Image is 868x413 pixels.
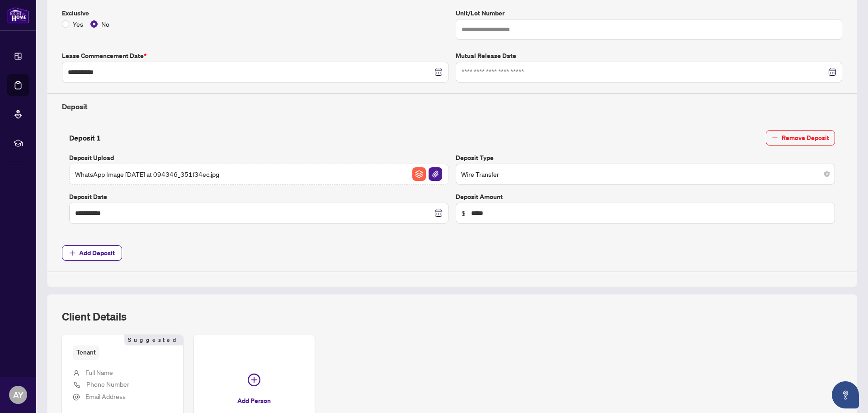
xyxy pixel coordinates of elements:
span: plus-circle [248,374,260,386]
img: File Archive [412,167,426,181]
button: Add Deposit [62,245,122,261]
span: Add Person [237,394,271,408]
h2: Client Details [62,309,127,324]
label: Unit/Lot Number [456,8,842,18]
h4: Deposit [62,101,842,112]
label: Deposit Upload [69,153,448,163]
label: Deposit Amount [456,192,835,202]
label: Lease Commencement Date [62,51,448,61]
span: close-circle [824,171,830,177]
span: Yes [69,19,87,29]
img: logo [7,7,29,24]
span: Tenant [73,345,99,360]
button: Remove Deposit [766,130,835,146]
label: Deposit Date [69,192,448,202]
span: Wire Transfer [461,165,830,183]
label: Deposit Type [456,153,835,163]
span: WhatsApp Image [DATE] at 094346_351f34ec.jpg [75,169,219,179]
span: Remove Deposit [782,131,829,145]
label: Mutual Release Date [456,51,842,61]
span: Full Name [85,368,113,376]
label: Exclusive [62,8,448,18]
h4: Deposit 1 [69,132,101,143]
span: Suggested [124,335,183,345]
span: Add Deposit [79,246,115,260]
span: Phone Number [86,380,129,388]
img: File Attachement [429,167,442,181]
span: minus [772,135,778,141]
span: AY [13,389,24,401]
span: Email Address [85,392,126,400]
span: No [98,19,113,29]
span: $ [462,208,466,218]
span: plus [69,250,75,256]
button: Open asap [832,381,859,408]
span: WhatsApp Image [DATE] at 094346_351f34ec.jpgFile ArchiveFile Attachement [69,164,448,185]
